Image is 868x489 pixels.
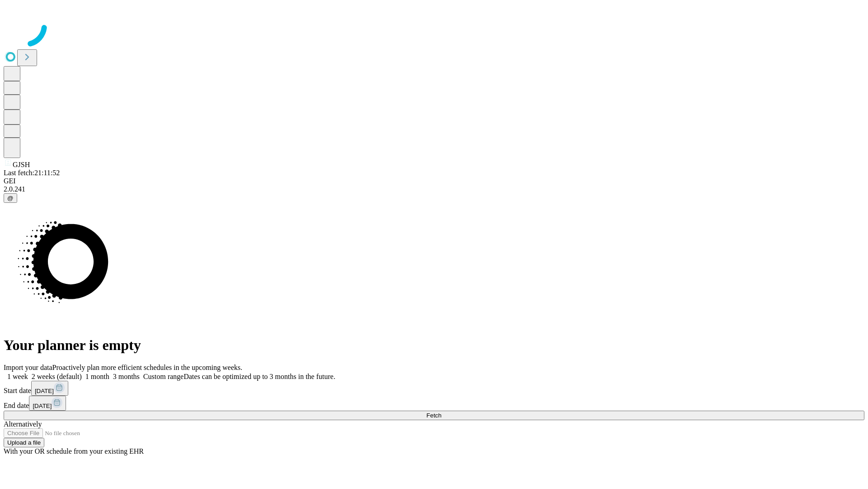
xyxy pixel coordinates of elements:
[4,420,42,428] span: Alternatively
[4,177,864,185] div: GEI
[4,381,864,396] div: Start date
[4,411,864,420] button: Fetch
[31,381,68,396] button: [DATE]
[4,185,864,193] div: 2.0.241
[29,396,66,411] button: [DATE]
[52,364,242,371] span: Proactively plan more efficient schedules in the upcoming weeks.
[85,373,109,380] span: 1 month
[13,161,30,168] span: GJSH
[4,193,17,203] button: @
[184,373,335,380] span: Dates can be optimized up to 3 months in the future.
[4,447,144,455] span: With your OR schedule from your existing EHR
[143,373,184,380] span: Custom range
[4,438,44,447] button: Upload a file
[32,373,82,380] span: 2 weeks (default)
[4,337,864,354] h1: Your planner is empty
[4,364,52,371] span: Import your data
[113,373,140,380] span: 3 months
[7,195,14,201] span: @
[7,373,28,380] span: 1 week
[35,388,54,394] span: [DATE]
[4,396,864,411] div: End date
[4,169,60,177] span: Last fetch: 21:11:52
[33,403,52,409] span: [DATE]
[426,412,441,419] span: Fetch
